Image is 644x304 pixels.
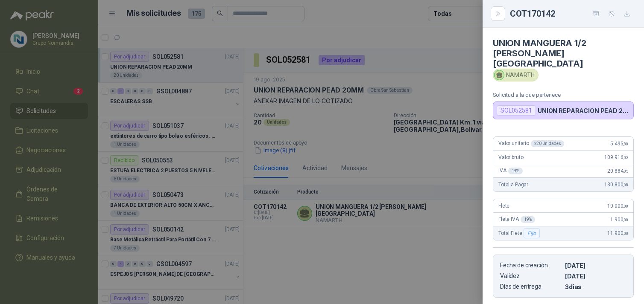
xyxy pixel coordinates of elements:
[498,140,564,147] span: Valor unitario
[500,272,562,280] p: Validez
[493,69,539,81] div: NAMARTH
[623,217,628,222] span: ,00
[623,142,628,146] span: ,80
[604,182,628,188] span: 130.800
[604,154,628,160] span: 109.916
[497,105,536,116] div: SOL052581
[610,217,628,223] span: 1.900
[493,92,634,98] p: Solicitud a la que pertenece
[623,182,628,187] span: ,08
[623,231,628,236] span: ,00
[500,262,562,269] p: Fecha de creación
[565,272,626,280] p: [DATE]
[493,9,503,19] button: Close
[607,203,628,209] span: 10.000
[498,203,509,209] span: Flete
[623,155,628,160] span: ,03
[498,168,523,174] span: IVA
[493,38,634,69] h4: UNION MANGUERA 1/2 [PERSON_NAME][GEOGRAPHIC_DATA]
[498,228,542,238] span: Total Flete
[521,216,536,223] div: 19 %
[623,204,628,208] span: ,00
[498,154,523,160] span: Valor bruto
[531,140,564,147] div: x 20 Unidades
[610,141,628,147] span: 5.495
[565,283,626,290] p: 3 dias
[623,169,628,174] span: ,05
[510,7,634,20] div: COT170142
[607,168,628,174] span: 20.884
[607,230,628,236] span: 11.900
[524,228,539,238] div: Fijo
[498,216,535,223] span: Flete IVA
[508,168,523,174] div: 19 %
[500,283,562,290] p: Días de entrega
[565,262,626,269] p: [DATE]
[498,182,528,188] span: Total a Pagar
[538,107,630,114] p: UNION REPARACION PEAD 20MM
